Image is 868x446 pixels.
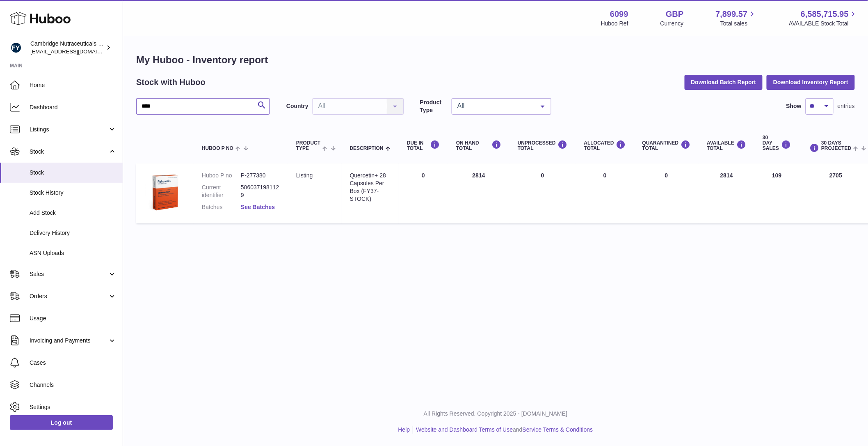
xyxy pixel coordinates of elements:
[202,146,233,151] span: Huboo P no
[610,9,628,20] strong: 6099
[350,172,391,203] div: Quercetin+ 28 Capsules Per Box (FY37-STOCK)
[407,140,440,151] div: DUE IN TOTAL
[666,9,683,20] strong: GBP
[523,426,593,433] a: Service Terms & Conditions
[699,163,755,223] td: 2814
[30,229,116,237] span: Delivery History
[509,163,576,223] td: 0
[241,204,275,210] a: See Batches
[716,9,748,20] span: 7,899.57
[398,426,410,433] a: Help
[350,146,384,151] span: Description
[660,20,684,28] div: Currency
[455,102,535,110] span: All
[821,140,851,151] span: 30 DAYS PROJECTED
[30,169,116,177] span: Stock
[420,99,448,114] label: Product Type
[136,53,855,67] h1: My Huboo - Inventory report
[30,103,116,111] span: Dashboard
[416,426,513,433] a: Website and Dashboard Terms of Use
[144,172,185,213] img: product image
[30,148,108,156] span: Stock
[716,9,757,28] a: 7,899.57 Total sales
[30,126,108,133] span: Listings
[665,172,668,179] span: 0
[838,102,855,110] span: entries
[30,315,116,322] span: Usage
[30,81,116,89] span: Home
[296,140,320,151] span: Product Type
[584,140,626,151] div: ALLOCATED Total
[763,135,791,152] div: 30 DAY SALES
[30,40,104,55] div: Cambridge Nutraceuticals Ltd
[789,20,858,28] span: AVAILABLE Stock Total
[296,172,313,179] span: listing
[30,381,116,389] span: Channels
[130,410,861,418] p: All Rights Reserved. Copyright 2025 - [DOMAIN_NAME]
[456,140,501,151] div: ON HAND Total
[10,41,22,54] img: huboo@camnutra.com
[241,172,280,179] dd: P-277380
[30,48,121,55] span: [EMAIL_ADDRESS][DOMAIN_NAME]
[202,203,241,211] dt: Batches
[30,292,108,300] span: Orders
[399,163,448,223] td: 0
[136,77,206,88] h2: Stock with Huboo
[30,270,108,278] span: Sales
[202,184,241,199] dt: Current identifier
[601,20,628,28] div: Huboo Ref
[30,403,116,411] span: Settings
[30,359,116,367] span: Cases
[754,163,799,223] td: 109
[642,140,691,151] div: QUARANTINED Total
[518,140,568,151] div: UNPROCESSED Total
[413,426,593,434] li: and
[685,75,763,90] button: Download Batch Report
[30,337,108,345] span: Invoicing and Payments
[202,172,241,179] dt: Huboo P no
[30,189,116,197] span: Stock History
[789,9,858,28] a: 6,585,715.95 AVAILABLE Stock Total
[707,140,747,151] div: AVAILABLE Total
[720,20,757,28] span: Total sales
[767,75,855,90] button: Download Inventory Report
[10,415,113,430] a: Log out
[241,184,280,199] dd: 5060371981129
[801,9,849,20] span: 6,585,715.95
[786,102,802,110] label: Show
[30,209,116,217] span: Add Stock
[286,102,308,110] label: Country
[448,163,509,223] td: 2814
[576,163,634,223] td: 0
[30,249,116,257] span: ASN Uploads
